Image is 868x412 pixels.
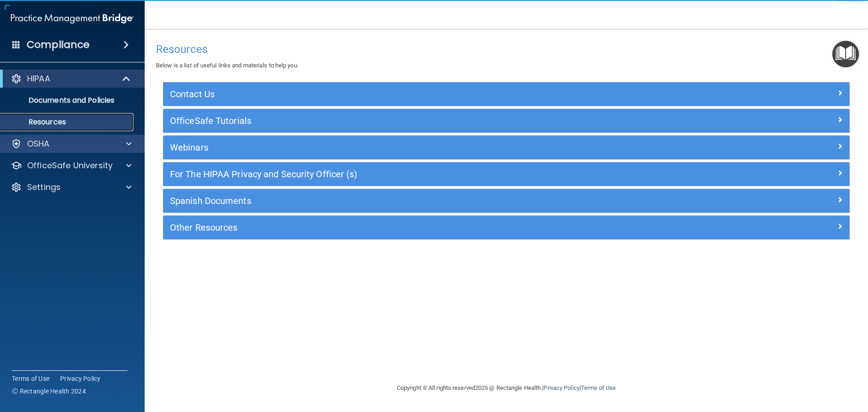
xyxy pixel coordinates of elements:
[156,43,857,55] h4: Resources
[170,116,671,126] h5: OfficeSafe Tutorials
[27,73,50,84] p: HIPAA
[170,140,843,155] a: Webinars
[170,220,843,235] a: Other Resources
[170,194,843,208] a: Spanish Documents
[170,223,671,232] h5: Other Resources
[170,87,843,101] a: Contact Us
[170,169,671,179] h5: For The HIPAA Privacy and Security Officer (s)
[11,160,132,171] a: OfficeSafe University
[6,118,129,127] p: Resources
[581,384,616,391] a: Terms of Use
[11,9,134,28] img: PMB logo
[712,348,857,384] iframe: Drift Widget Chat Controller
[27,138,50,149] p: OSHA
[11,138,132,149] a: OSHA
[170,167,843,181] a: For The HIPAA Privacy and Security Officer (s)
[170,142,671,152] h5: Webinars
[170,114,843,128] a: OfficeSafe Tutorials
[156,62,298,69] span: Below is a list of useful links and materials to help you.
[170,89,671,99] h5: Contact Us
[170,196,671,206] h5: Spanish Documents
[6,96,129,105] p: Documents and Policies
[27,38,90,51] h4: Compliance
[27,160,113,171] p: OfficeSafe University
[12,387,86,396] span: Ⓒ Rectangle Health 2024
[11,73,131,84] a: HIPAA
[60,374,101,383] a: Privacy Policy
[341,374,671,403] div: Copyright © All rights reserved 2025 @ Rectangle Health | |
[11,182,132,193] a: Settings
[543,384,579,391] a: Privacy Policy
[27,182,61,193] p: Settings
[12,374,49,383] a: Terms of Use
[832,41,859,67] button: Open Resource Center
